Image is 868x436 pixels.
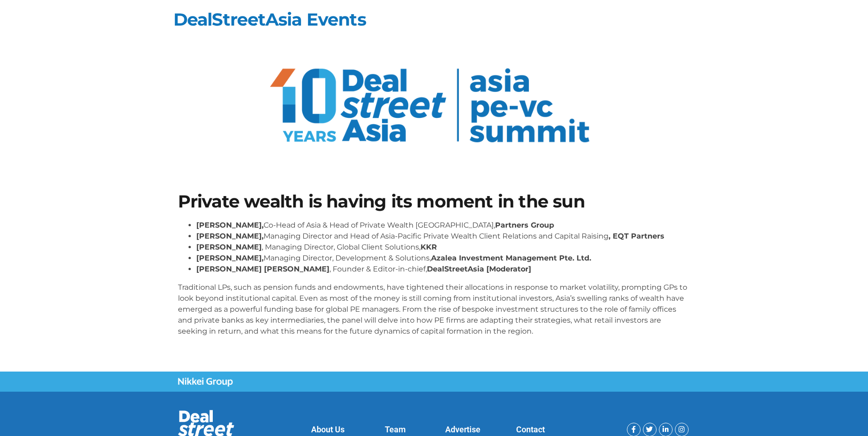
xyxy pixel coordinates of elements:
a: About Us [311,425,345,434]
a: Contact [516,425,545,434]
a: Team [385,425,406,434]
strong: [PERSON_NAME], [196,254,264,262]
strong: KKR [421,243,437,251]
strong: Azalea Investment Management Pte. Ltd. [431,254,591,262]
p: Traditional LPs, such as pension funds and endowments, have tightened their allocations in respon... [178,282,690,337]
img: Nikkei Group [178,378,233,387]
li: , Managing Director, Global Client Solutions, [196,242,690,253]
strong: [PERSON_NAME], [196,232,264,240]
li: Managing Director, Development & Solutions, [196,253,690,264]
strong: [PERSON_NAME], [196,221,264,229]
li: , Founder & Editor-in-chief, [196,264,690,275]
h1: Private wealth is having its moment in the sun [178,193,690,210]
strong: [PERSON_NAME] [196,243,262,251]
strong: [PERSON_NAME] [PERSON_NAME] [196,265,329,273]
a: Advertise [445,425,480,434]
li: Co-Head of Asia & Head of Private Wealth [GEOGRAPHIC_DATA], [196,220,690,231]
strong: DealStreetAsia [Moderator] [427,265,531,273]
li: Managing Director and Head of Asia-Pacific Private Wealth Client Relations and Capital Raising [196,231,690,242]
a: DealStreetAsia Events [173,9,366,30]
strong: , EQT Partners [609,232,664,240]
strong: Partners Group [495,221,554,229]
